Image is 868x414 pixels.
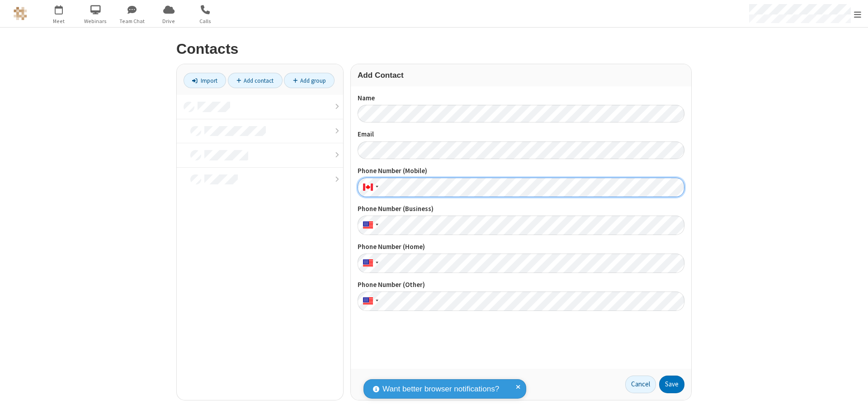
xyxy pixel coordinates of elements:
a: Add group [284,73,335,88]
span: Calls [189,17,222,25]
label: Phone Number (Business) [358,204,684,214]
div: Canada: + 1 [358,178,381,197]
div: United States: + 1 [358,292,381,311]
button: Save [659,376,684,394]
label: Phone Number (Mobile) [358,166,684,176]
iframe: Chat [845,390,861,408]
label: Name [358,93,684,103]
h2: Contacts [176,41,692,57]
span: Webinars [79,17,113,25]
span: Team Chat [115,17,149,25]
span: Want better browser notifications? [382,383,499,395]
a: Cancel [625,376,656,394]
a: Import [184,73,226,88]
img: QA Selenium DO NOT DELETE OR CHANGE [14,7,27,20]
h3: Add Contact [358,71,684,80]
span: Meet [42,17,76,25]
label: Phone Number (Home) [358,242,684,252]
label: Phone Number (Other) [358,280,684,290]
a: Add contact [228,73,283,88]
label: Email [358,129,684,140]
span: Drive [152,17,186,25]
div: United States: + 1 [358,254,381,273]
div: United States: + 1 [358,216,381,235]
